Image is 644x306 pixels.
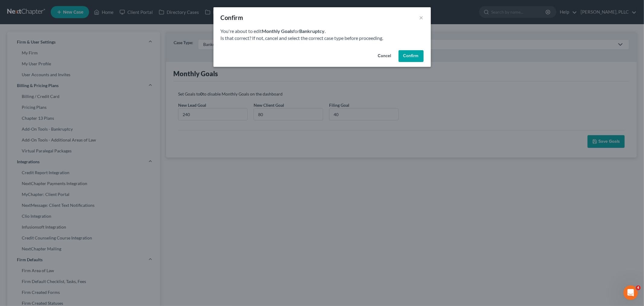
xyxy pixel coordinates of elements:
div: You're about to edit for . [221,28,424,35]
div: Is that correct? If not, cancel and select the correct case type before proceeding. [221,35,424,42]
strong: Bankruptcy [300,28,325,34]
iframe: Intercom live chat [623,285,638,300]
button: Confirm [399,50,424,62]
button: Cancel [373,50,396,62]
div: Confirm [221,13,243,22]
button: × [419,14,424,21]
strong: Monthly Goals [262,28,293,34]
span: 4 [636,285,641,290]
